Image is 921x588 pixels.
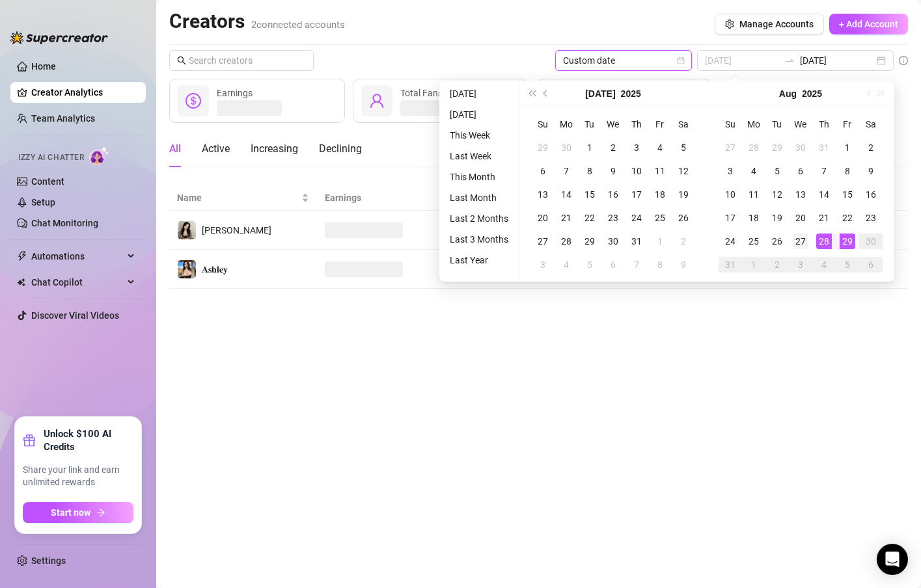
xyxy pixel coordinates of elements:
div: 7 [816,163,832,179]
td: 2025-07-17 [625,183,648,206]
div: All [169,141,181,157]
td: 2025-08-28 [812,230,836,253]
th: Th [812,113,836,136]
td: 2025-08-03 [719,159,742,183]
div: 27 [535,234,551,249]
td: 2025-08-13 [789,183,812,206]
td: 2025-08-15 [836,183,859,206]
th: Sa [672,113,695,136]
li: Last Week [445,148,514,164]
td: 2025-08-25 [742,230,765,253]
span: Earnings [325,191,459,205]
div: 16 [863,187,879,202]
td: 2025-06-29 [531,136,555,159]
div: 8 [652,257,668,273]
td: 2025-07-21 [555,206,578,230]
button: + Add Account [829,14,908,34]
div: 4 [746,163,762,179]
td: 2025-07-30 [601,230,625,253]
th: Fr [836,113,859,136]
strong: Unlock $100 AI Credits [44,427,133,453]
td: 2025-08-14 [812,183,836,206]
td: 2025-07-02 [601,136,625,159]
a: Home [31,61,56,72]
div: 22 [840,210,855,226]
td: 2025-08-06 [601,253,625,276]
td: 2025-08-12 [765,183,789,206]
td: 2025-07-31 [812,136,836,159]
td: 2025-07-11 [648,159,672,183]
li: This Month [445,169,514,185]
td: 2025-07-07 [555,159,578,183]
td: 2025-07-27 [531,230,555,253]
div: 17 [722,210,738,226]
div: 28 [816,234,832,249]
td: 2025-08-23 [859,206,883,230]
span: 2 connected accounts [251,19,345,31]
div: 5 [676,140,691,155]
span: Chat Copilot [31,272,124,293]
input: Start date [705,53,779,68]
div: 7 [629,257,644,273]
img: Ashley [178,221,196,239]
div: 28 [746,140,762,155]
td: 2025-08-30 [859,230,883,253]
div: 28 [558,234,574,249]
span: Manage Accounts [739,19,814,29]
td: 2025-07-29 [578,230,601,253]
div: 29 [840,234,855,249]
div: 19 [769,210,785,226]
th: Tu [578,113,601,136]
td: 2025-09-05 [836,253,859,276]
div: 25 [746,234,762,249]
li: [DATE] [445,107,514,122]
td: 2025-07-12 [672,159,695,183]
div: 23 [863,210,879,226]
div: 3 [535,257,551,273]
div: 3 [793,257,808,273]
td: 2025-07-09 [601,159,625,183]
span: 𝐀𝐬𝐡𝐥𝐞𝐲 [202,264,228,274]
td: 2025-07-15 [578,183,601,206]
td: 2025-08-02 [859,136,883,159]
li: [DATE] [445,86,514,101]
span: swap-right [784,55,795,66]
div: 9 [605,163,621,179]
div: 10 [722,187,738,202]
td: 2025-07-04 [648,136,672,159]
td: 2025-08-04 [742,159,765,183]
span: info-circle [899,56,908,65]
div: 3 [629,140,644,155]
li: This Week [445,127,514,143]
div: 5 [582,257,598,273]
div: 6 [535,163,551,179]
td: 2025-08-29 [836,230,859,253]
th: Mo [742,113,765,136]
div: 12 [769,187,785,202]
div: 8 [582,163,598,179]
span: Earnings [217,88,253,98]
div: 7 [558,163,574,179]
div: 31 [816,140,832,155]
button: Previous month (PageUp) [539,81,553,107]
td: 2025-08-09 [672,253,695,276]
th: Name [169,185,317,211]
div: 2 [605,140,621,155]
td: 2025-08-08 [836,159,859,183]
button: Start nowarrow-right [23,502,133,523]
div: 6 [605,257,621,273]
div: 13 [535,187,551,202]
div: 13 [793,187,808,202]
div: 11 [746,187,762,202]
div: 12 [676,163,691,179]
td: 2025-08-24 [719,230,742,253]
td: 2025-08-06 [789,159,812,183]
div: 1 [652,234,668,249]
a: Content [31,176,64,187]
div: 3 [722,163,738,179]
td: 2025-08-07 [625,253,648,276]
td: 2025-07-23 [601,206,625,230]
td: 2025-07-27 [719,136,742,159]
div: 1 [840,140,855,155]
td: 2025-08-05 [578,253,601,276]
